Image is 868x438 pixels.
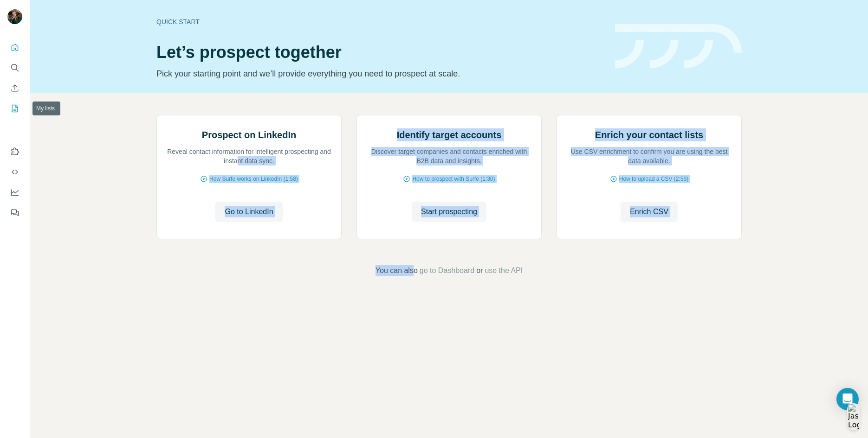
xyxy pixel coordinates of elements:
[209,175,298,183] span: How Surfe works on LinkedIn (1:58)
[7,204,22,221] button: Feedback
[420,265,474,276] button: go to Dashboard
[166,147,332,165] p: Reveal contact information for intelligent prospecting and instant data sync.
[836,388,859,410] div: Open Intercom Messenger
[412,202,486,222] button: Start prospecting
[7,164,22,180] button: Use Surfe API
[421,206,477,217] span: Start prospecting
[156,43,604,62] h1: Let’s prospect together
[156,17,604,26] div: Quick start
[7,100,22,117] button: My lists
[7,184,22,201] button: Dashboard
[630,206,668,217] span: Enrich CSV
[485,265,523,276] button: use the API
[615,24,742,69] img: banner
[566,147,732,165] p: Use CSV enrichment to confirm you are using the best data available.
[397,128,502,141] h2: Identify target accounts
[7,9,22,24] img: Avatar
[7,39,22,56] button: Quick start
[215,202,282,222] button: Go to LinkedIn
[7,80,22,96] button: Enrich CSV
[156,67,604,80] p: Pick your starting point and we’ll provide everything you need to prospect at scale.
[202,128,296,141] h2: Prospect on LinkedIn
[7,143,22,160] button: Use Surfe on LinkedIn
[376,265,418,276] span: You can also
[619,175,688,183] span: How to upload a CSV (2:59)
[225,206,273,217] span: Go to LinkedIn
[621,202,678,222] button: Enrich CSV
[476,265,483,276] span: or
[366,147,532,165] p: Discover target companies and contacts enriched with B2B data and insights.
[595,128,703,141] h2: Enrich your contact lists
[412,175,495,183] span: How to prospect with Surfe (1:30)
[7,59,22,76] button: Search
